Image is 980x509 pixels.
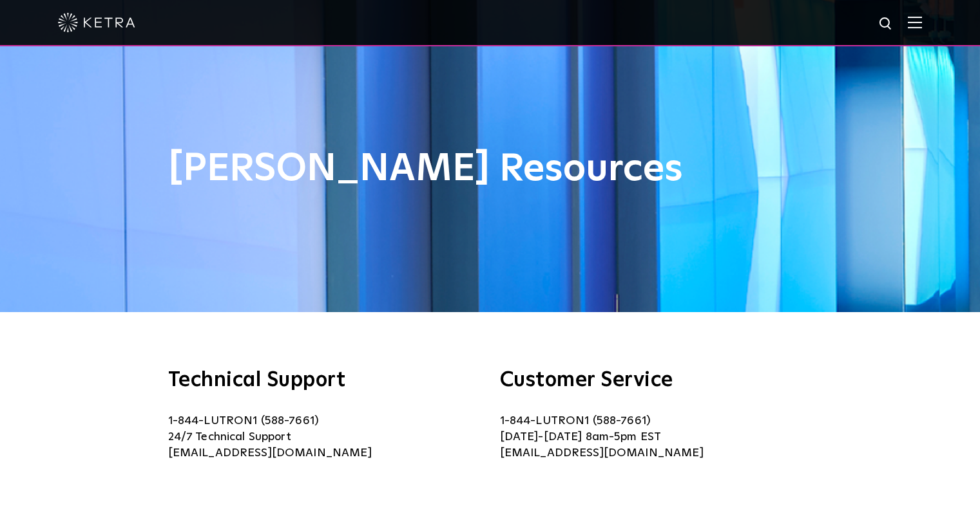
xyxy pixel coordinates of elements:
[168,370,481,391] h3: Technical Support
[168,447,372,459] a: [EMAIL_ADDRESS][DOMAIN_NAME]
[500,370,812,391] h3: Customer Service
[908,16,922,28] img: Hamburger%20Nav.svg
[168,413,481,461] p: 1-844-LUTRON1 (588-7661) 24/7 Technical Support
[500,413,812,461] p: 1-844-LUTRON1 (588-7661) [DATE]-[DATE] 8am-5pm EST [EMAIL_ADDRESS][DOMAIN_NAME]
[878,16,894,32] img: search icon
[168,148,812,190] h1: [PERSON_NAME] Resources
[58,13,135,32] img: ketra-logo-2019-white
